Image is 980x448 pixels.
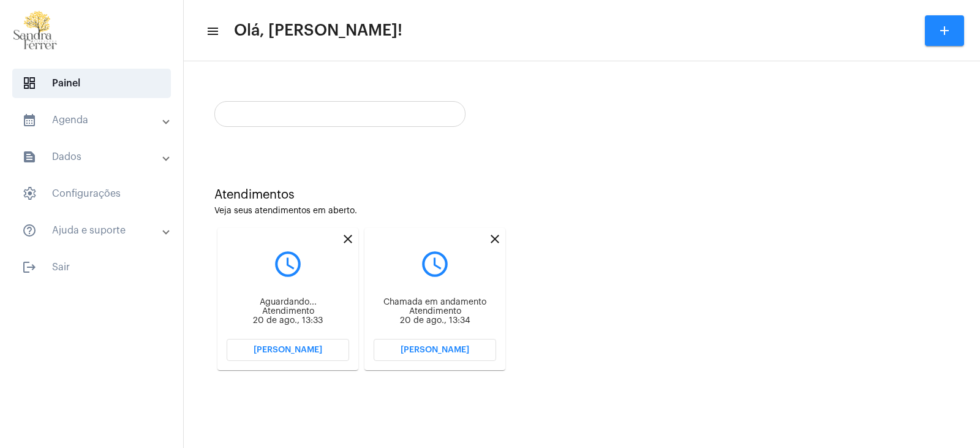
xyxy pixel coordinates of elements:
[227,316,349,325] div: 20 de ago., 13:33
[214,207,949,216] div: Veja seus atendimentos em aberto.
[22,150,164,164] mat-panel-title: Dados
[374,298,496,307] div: Chamada em andamento
[374,307,496,316] div: Atendimento
[22,223,164,238] mat-panel-title: Ajuda e suporte
[7,142,183,172] mat-expansion-panel-header: sidenav iconDados
[227,298,349,307] div: Aguardando...
[234,21,402,40] span: Olá, [PERSON_NAME]!
[227,249,349,279] mat-icon: query_builder
[12,179,171,208] span: Configurações
[206,24,218,39] mat-icon: sidenav icon
[22,186,37,201] span: sidenav icon
[22,223,37,238] mat-icon: sidenav icon
[937,23,952,38] mat-icon: add
[374,249,496,279] mat-icon: query_builder
[22,150,37,164] mat-icon: sidenav icon
[214,188,949,202] div: Atendimentos
[22,113,37,127] mat-icon: sidenav icon
[254,346,322,354] span: [PERSON_NAME]
[22,260,37,275] mat-icon: sidenav icon
[7,105,183,135] mat-expansion-panel-header: sidenav iconAgenda
[488,232,502,246] mat-icon: close
[401,346,469,354] span: [PERSON_NAME]
[22,76,37,91] span: sidenav icon
[341,232,355,246] mat-icon: close
[12,252,171,282] span: Sair
[227,339,349,361] button: [PERSON_NAME]
[10,6,61,55] img: 87cae55a-51f6-9edc-6e8c-b06d19cf5cca.png
[374,339,496,361] button: [PERSON_NAME]
[7,216,183,245] mat-expansion-panel-header: sidenav iconAjuda e suporte
[22,113,164,127] mat-panel-title: Agenda
[227,307,349,316] div: Atendimento
[374,316,496,325] div: 20 de ago., 13:34
[12,69,171,98] span: Painel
